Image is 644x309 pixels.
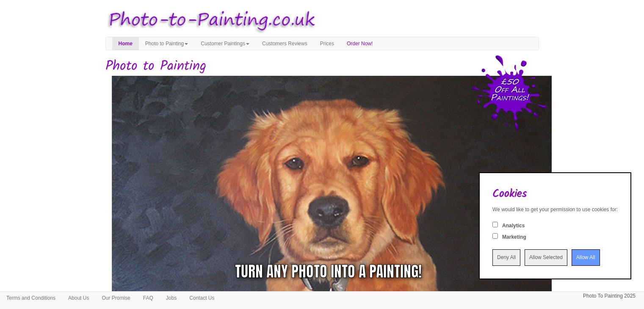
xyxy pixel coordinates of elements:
[112,37,139,50] a: Home
[502,222,525,229] label: Analytics
[235,261,422,282] div: Turn any photo into a painting!
[62,292,95,304] a: About Us
[256,37,314,50] a: Customers Reviews
[583,292,636,301] p: Photo To Painting 2025
[492,249,520,266] input: Deny All
[492,206,618,213] div: We would like to get your permission to use cookies for:
[194,37,256,50] a: Customer Paintings
[160,292,183,304] a: Jobs
[502,234,526,241] label: Marketing
[572,249,600,266] input: Allow All
[183,292,221,304] a: Contact Us
[471,55,547,130] img: 50 pound price drop
[139,37,194,50] a: Photo to Painting
[525,249,567,266] input: Allow Selected
[137,292,160,304] a: FAQ
[340,37,379,50] a: Order Now!
[105,59,539,74] h1: Photo to Painting
[95,292,136,304] a: Our Promise
[101,4,318,37] img: Photo to Painting
[314,37,340,50] a: Prices
[492,188,618,200] h2: Cookies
